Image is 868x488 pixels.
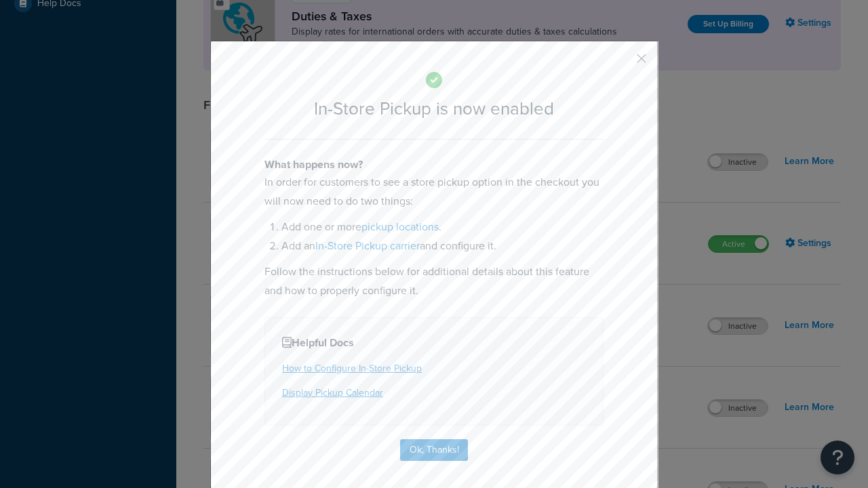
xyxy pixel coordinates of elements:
a: pickup locations [361,219,439,235]
p: Follow the instructions below for additional details about this feature and how to properly confi... [264,262,604,300]
a: Display Pickup Calendar [282,386,383,400]
h2: In-Store Pickup is now enabled [264,99,604,119]
h4: Helpful Docs [282,335,586,351]
h4: What happens now? [264,157,604,173]
a: In-Store Pickup carrier [315,238,420,253]
p: In order for customers to see a store pickup option in the checkout you will now need to do two t... [264,173,604,211]
a: How to Configure In-Store Pickup [282,361,422,375]
li: Add an and configure it. [281,237,604,256]
li: Add one or more . [281,218,604,237]
button: Ok, Thanks! [400,439,468,461]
